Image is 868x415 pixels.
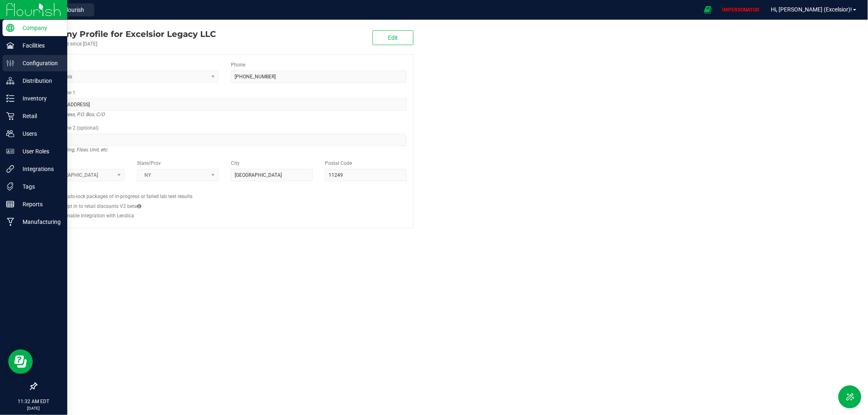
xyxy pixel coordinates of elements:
label: Phone [231,61,245,68]
p: Inventory [14,93,64,103]
span: Hi, [PERSON_NAME] (Excelsior)! [771,6,852,13]
div: Excelsior Legacy LLC [36,28,216,40]
p: [DATE] [4,405,64,411]
h2: Configs [43,187,407,193]
i: Suite, Building, Floor, Unit, etc. [43,145,108,155]
p: IMPERSONATOR [719,6,763,14]
label: Enable integration with Lendica [64,212,134,219]
label: Auto-lock packages of in-progress or failed lab test results [64,193,192,200]
p: Facilities [14,41,64,50]
label: Address Line 2 (optional) [43,124,98,132]
inline-svg: Tags [6,182,14,191]
label: City [231,160,240,167]
iframe: Resource center [8,349,33,374]
input: Suite, Building, Unit, etc. [43,134,407,146]
label: Opt in to retail discounts V2 beta [64,203,141,210]
p: Reports [14,199,64,209]
inline-svg: Users [6,130,14,138]
span: Edit [388,34,398,41]
inline-svg: Facilities [6,41,14,50]
i: Street address, P.O. Box, C/O [43,109,105,119]
p: Integrations [14,164,64,174]
input: Address [43,98,407,111]
p: Tags [14,182,64,192]
input: (123) 456-7890 [231,71,407,83]
p: 11:32 AM EDT [4,398,64,405]
inline-svg: Manufacturing [6,218,14,226]
inline-svg: Reports [6,200,14,208]
div: Account active since [DATE] [36,40,216,48]
label: State/Prov [137,160,161,167]
p: Manufacturing [14,217,64,227]
p: Company [14,23,64,33]
button: Edit [372,30,413,45]
inline-svg: Inventory [6,94,14,103]
input: Postal Code [325,169,407,181]
inline-svg: Retail [6,112,14,120]
inline-svg: Configuration [6,59,14,67]
p: Retail [14,111,64,121]
p: Configuration [14,58,64,68]
inline-svg: User Roles [6,147,14,155]
label: Postal Code [325,160,352,167]
p: Distribution [14,76,64,86]
inline-svg: Distribution [6,77,14,85]
inline-svg: Integrations [6,165,14,173]
button: Toggle Menu [838,385,861,408]
span: Open Ecommerce Menu [699,2,717,18]
p: User Roles [14,146,64,156]
p: Users [14,129,64,139]
inline-svg: Company [6,24,14,32]
input: City [231,169,313,181]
